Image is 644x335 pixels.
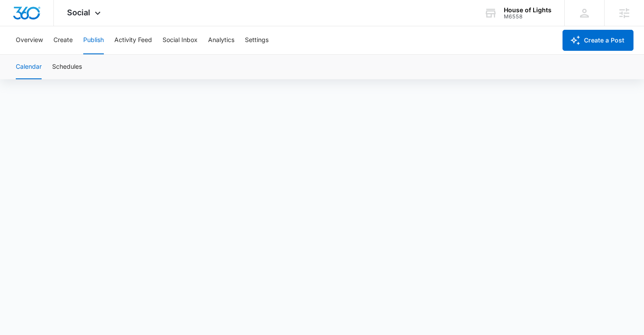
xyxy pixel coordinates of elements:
[67,8,90,17] span: Social
[114,26,152,54] button: Activity Feed
[83,26,104,54] button: Publish
[504,14,552,20] div: account id
[53,26,73,54] button: Create
[16,26,43,54] button: Overview
[245,26,269,54] button: Settings
[504,7,552,14] div: account name
[563,30,633,51] button: Create a Post
[208,26,234,54] button: Analytics
[163,26,198,54] button: Social Inbox
[16,55,42,79] button: Calendar
[52,55,82,79] button: Schedules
